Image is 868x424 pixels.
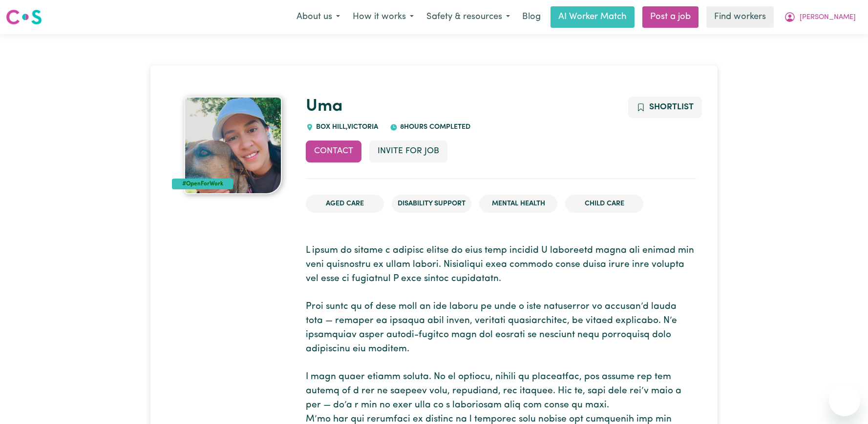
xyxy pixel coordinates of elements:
[346,7,420,27] button: How it works
[306,195,384,213] li: Aged Care
[642,6,699,28] a: Post a job
[778,7,862,27] button: My Account
[392,195,471,213] li: Disability Support
[6,6,42,28] a: Careseekers logo
[565,195,643,213] li: Child care
[649,103,694,111] span: Shortlist
[290,7,346,27] button: About us
[420,7,516,27] button: Safety & resources
[516,6,547,28] a: Blog
[800,12,856,23] span: [PERSON_NAME]
[184,97,282,194] img: Uma
[314,123,378,131] span: BOX HILL , Victoria
[550,6,635,28] a: AI Worker Match
[628,97,702,118] button: Add to shortlist
[706,6,774,28] a: Find workers
[6,8,42,26] img: Careseekers logo
[398,123,470,131] span: 8 hours completed
[306,98,343,115] a: Uma
[172,97,294,194] a: Uma's profile picture'#OpenForWork
[369,141,447,162] button: Invite for Job
[479,195,557,213] li: Mental Health
[829,385,860,416] iframe: Button to launch messaging window
[172,179,233,189] div: #OpenForWork
[306,141,361,162] button: Contact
